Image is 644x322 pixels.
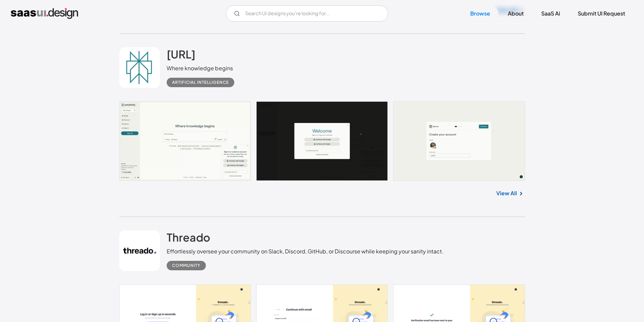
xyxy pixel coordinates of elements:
a: SaaS Ai [533,6,568,21]
h2: [URL] [167,47,195,61]
a: Browse [462,6,498,21]
input: Search UI designs you're looking for... [226,5,388,22]
a: Submit UI Request [570,6,633,21]
div: Where knowledge begins [167,64,240,72]
a: home [11,8,78,19]
a: [URL] [167,47,195,64]
div: Artificial Intelligence [172,78,229,86]
div: Effortlessly oversee your community on Slack, Discord, GitHub, or Discourse while keeping your sa... [167,247,444,255]
h2: Threado [167,230,210,244]
div: Community [172,262,200,270]
a: View All [496,189,517,197]
form: Email Form [226,5,388,22]
a: About [500,6,532,21]
a: Threado [167,230,210,247]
